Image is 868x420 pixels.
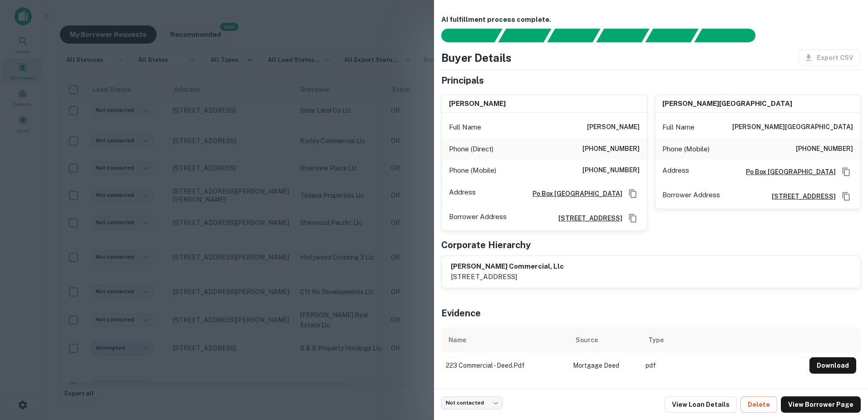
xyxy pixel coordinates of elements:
[648,335,664,345] div: Type
[551,213,622,223] a: [STREET_ADDRESS]
[441,327,861,378] div: scrollable content
[449,144,493,155] p: Phone (Direct)
[449,187,476,200] p: Address
[582,144,640,155] h6: [PHONE_NUMBER]
[568,353,641,378] td: Mortgage Deed
[662,190,720,203] p: Borrower Address
[662,122,695,133] p: Full Name
[645,29,698,42] div: Principals found, still searching for contact information. This may take time...
[695,29,766,42] div: AI fulfillment process complete.
[739,167,836,177] a: Po Box [GEOGRAPHIC_DATA]
[547,29,600,42] div: Documents found, AI parsing details...
[441,50,512,66] h4: Buyer Details
[662,99,792,109] h6: [PERSON_NAME][GEOGRAPHIC_DATA]
[665,396,737,413] a: View Loan Details
[430,29,498,42] div: Sending borrower request to AI...
[662,144,710,155] p: Phone (Mobile)
[449,335,466,345] div: Name
[449,122,481,133] p: Full Name
[732,122,853,133] h6: [PERSON_NAME][GEOGRAPHIC_DATA]
[823,347,868,391] iframe: Chat Widget
[662,165,689,179] p: Address
[441,327,568,353] th: Name
[498,29,551,42] div: Your request is received and processing...
[449,211,507,225] p: Borrower Address
[626,187,640,200] button: Copy Address
[451,261,564,272] h6: [PERSON_NAME] commercial, llc
[809,357,856,374] button: Download
[441,238,531,252] h5: Corporate Hierarchy
[451,271,564,282] p: [STREET_ADDRESS]
[441,396,503,410] div: Not contacted
[641,327,805,353] th: Type
[576,335,598,345] div: Source
[449,99,506,109] h6: [PERSON_NAME]
[641,353,805,378] td: pdf
[740,396,777,413] button: Delete
[441,15,861,25] h6: AI fulfillment process complete.
[449,165,496,176] p: Phone (Mobile)
[587,122,640,133] h6: [PERSON_NAME]
[764,191,836,201] a: [STREET_ADDRESS]
[626,211,640,225] button: Copy Address
[796,144,853,155] h6: [PHONE_NUMBER]
[441,353,568,378] td: 223 commercial - deed.pdf
[568,327,641,353] th: Source
[596,29,649,42] div: Principals found, AI now looking for contact information...
[781,396,861,413] a: View Borrower Page
[582,165,640,176] h6: [PHONE_NUMBER]
[839,190,853,203] button: Copy Address
[839,165,853,179] button: Copy Address
[441,74,484,87] h5: Principals
[441,306,481,320] h5: Evidence
[525,189,622,199] a: Po Box [GEOGRAPHIC_DATA]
